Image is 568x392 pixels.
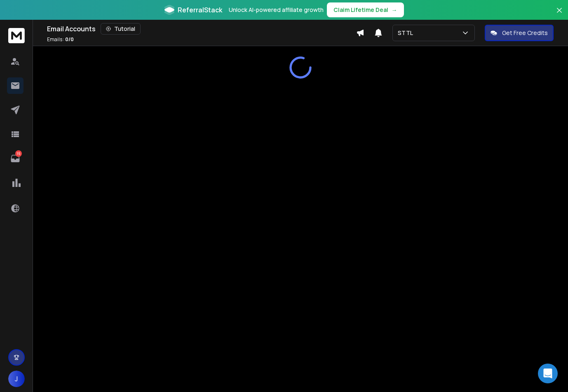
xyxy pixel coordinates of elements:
p: 15 [15,150,22,157]
button: Get Free Credits [485,25,554,41]
a: 15 [7,150,23,167]
button: Close banner [554,5,565,25]
span: 0 / 0 [65,36,74,43]
button: J [8,371,25,387]
p: STTL [398,29,416,37]
div: Open Intercom Messenger [538,364,558,383]
span: ReferralStack [178,5,222,15]
p: Get Free Credits [502,29,548,37]
span: → [392,6,397,14]
p: Unlock AI-powered affiliate growth [229,6,324,14]
button: Claim Lifetime Deal→ [327,2,404,17]
button: Tutorial [101,23,141,35]
div: Email Accounts [47,23,356,35]
p: Emails : [47,36,74,43]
